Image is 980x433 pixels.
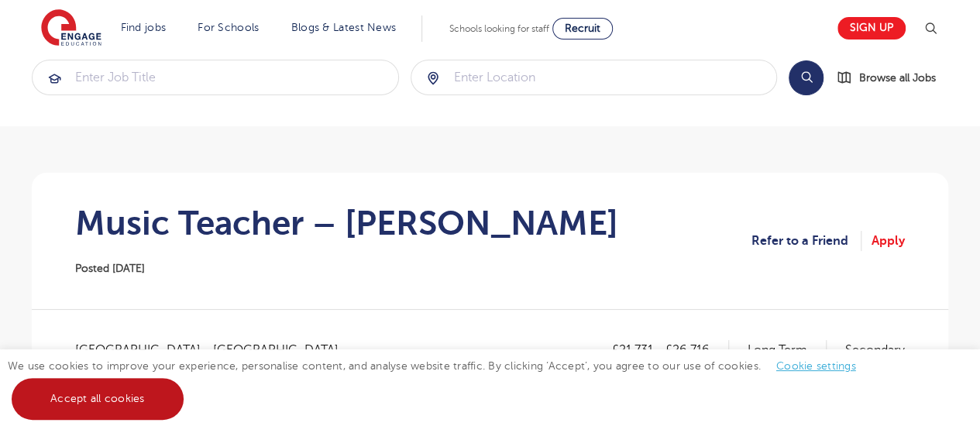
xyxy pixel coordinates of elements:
[32,60,399,95] div: Submit
[291,22,397,33] a: Blogs & Latest News
[872,231,905,251] a: Apply
[8,360,872,404] span: We use cookies to improve your experience, personalise content, and analyse website traffic. By c...
[751,231,861,251] a: Refer to a Friend
[75,263,145,274] span: Posted [DATE]
[748,340,827,360] p: Long Term
[836,69,948,87] a: Browse all Jobs
[12,378,184,420] a: Accept all cookies
[565,22,600,34] span: Recruit
[612,340,729,360] p: £21,731 - £26,716
[449,23,549,34] span: Schools looking for staff
[411,60,777,95] input: Submit
[411,60,778,95] div: Submit
[121,22,167,33] a: Find jobs
[845,340,905,360] p: Secondary
[75,340,354,360] span: [GEOGRAPHIC_DATA] - [GEOGRAPHIC_DATA]
[837,17,906,40] a: Sign up
[859,69,936,87] span: Browse all Jobs
[198,22,259,33] a: For Schools
[33,60,398,95] input: Submit
[41,9,101,48] img: Engage Education
[75,204,618,242] h1: Music Teacher – [PERSON_NAME]
[552,18,613,40] a: Recruit
[789,60,824,95] button: Search
[776,360,856,372] a: Cookie settings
